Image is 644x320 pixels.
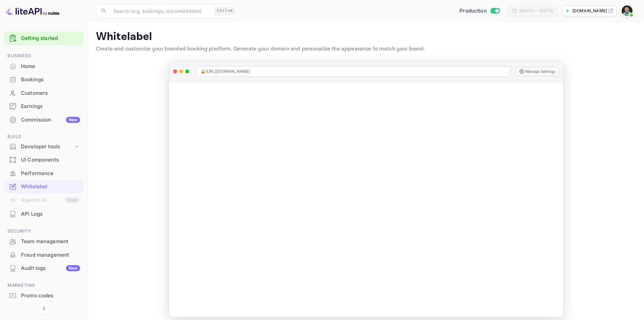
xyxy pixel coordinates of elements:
p: Whitelabel [96,30,636,44]
a: Getting started [21,35,80,42]
div: Developer tools [21,143,73,151]
div: Developer tools [4,141,84,153]
div: Customers [21,89,80,97]
div: API Logs [4,208,84,221]
div: Switch to Sandbox mode [457,7,502,15]
div: Fraud management [4,249,84,262]
div: Home [21,63,80,70]
a: Bookings [4,73,84,86]
div: UI Components [21,156,80,164]
span: Security [4,228,84,235]
a: Audit logsNew [4,262,84,274]
span: Build [4,133,84,141]
a: CommissionNew [4,113,84,126]
a: Team management [4,235,84,248]
div: Audit logs [21,264,80,272]
img: LiteAPI logo [5,5,59,16]
a: Promo codes [4,289,84,302]
div: New [66,117,80,123]
div: Whitelabel [21,183,80,191]
div: Ctrl+K [214,6,235,15]
span: Marketing [4,282,84,289]
div: Fraud management [21,251,80,259]
button: Collapse navigation [38,302,50,315]
div: Performance [21,170,80,177]
img: Jaime Mantilla [622,5,633,16]
a: UI Components [4,153,84,166]
a: API Logs [4,208,84,220]
p: Create and customize your branded booking platform. Generate your domain and personalize the appe... [96,45,636,53]
div: Customers [4,87,84,100]
div: Whitelabel [4,180,84,193]
div: Earnings [4,100,84,113]
div: Promo codes [21,292,80,300]
a: Whitelabel [4,180,84,193]
div: Earnings [21,103,80,110]
div: [DATE] — [DATE] [520,8,553,14]
a: Earnings [4,100,84,112]
a: Customers [4,87,84,99]
span: 🔒 [URL][DOMAIN_NAME] [200,68,250,74]
span: Production [459,7,487,15]
div: Bookings [21,76,80,84]
div: Commission [21,116,80,124]
a: Home [4,60,84,72]
button: Manage Settings [516,67,559,76]
input: Search (e.g. bookings, documentation) [110,4,212,18]
p: [DOMAIN_NAME] [572,8,607,14]
div: Getting started [4,31,84,45]
div: New [66,265,80,271]
span: Business [4,52,84,60]
div: API Logs [21,210,80,218]
a: Performance [4,167,84,179]
div: Team management [21,238,80,246]
div: Home [4,60,84,73]
a: Fraud management [4,249,84,261]
div: UI Components [4,153,84,167]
